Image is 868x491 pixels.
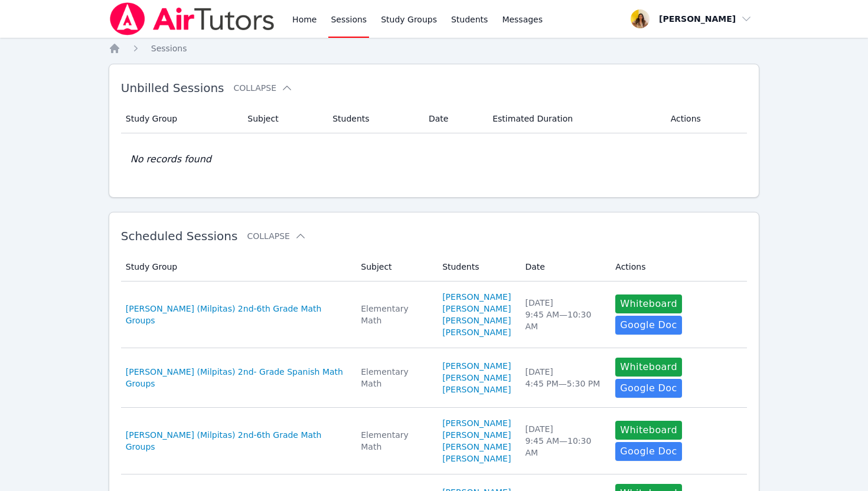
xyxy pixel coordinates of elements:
div: [DATE] 4:45 PM — 5:30 PM [525,366,601,389]
th: Date [518,253,608,281]
tr: [PERSON_NAME] (Milpitas) 2nd- Grade Spanish Math GroupsElementary Math[PERSON_NAME][PERSON_NAME][... [121,348,748,408]
div: Elementary Math [361,366,428,389]
a: [PERSON_NAME] [442,291,511,303]
a: Google Doc [615,379,681,398]
a: [PERSON_NAME] (Milpitas) 2nd-6th Grade Math Groups [126,429,347,453]
a: [PERSON_NAME] [442,429,511,441]
button: Whiteboard [615,421,682,440]
a: Sessions [151,42,187,54]
tr: [PERSON_NAME] (Milpitas) 2nd-6th Grade Math GroupsElementary Math[PERSON_NAME][PERSON_NAME][PERSO... [121,408,748,474]
button: Whiteboard [615,294,682,313]
button: Whiteboard [615,358,682,377]
nav: Breadcrumb [109,42,760,54]
a: [PERSON_NAME] (Milpitas) 2nd- Grade Spanish Math Groups [126,366,347,389]
a: [PERSON_NAME] [442,315,511,326]
span: Messages [502,14,543,25]
div: [DATE] 9:45 AM — 10:30 AM [525,423,601,459]
th: Subject [354,253,435,281]
a: [PERSON_NAME] [442,326,511,338]
a: [PERSON_NAME] [442,303,511,315]
a: Google Doc [615,442,681,461]
th: Subject [240,104,325,133]
a: [PERSON_NAME] [442,417,511,429]
a: [PERSON_NAME] [442,372,511,384]
th: Actions [664,104,748,133]
th: Study Group [121,104,241,133]
a: [PERSON_NAME] [442,384,511,395]
tr: [PERSON_NAME] (Milpitas) 2nd-6th Grade Math GroupsElementary Math[PERSON_NAME][PERSON_NAME][PERSO... [121,281,748,348]
a: [PERSON_NAME] [442,360,511,372]
button: Collapse [234,82,293,94]
td: No records found [121,133,748,185]
a: Google Doc [615,316,681,335]
button: Collapse [247,230,306,242]
div: [DATE] 9:45 AM — 10:30 AM [525,297,601,332]
a: [PERSON_NAME] (Milpitas) 2nd-6th Grade Math Groups [126,303,347,326]
th: Estimated Duration [485,104,663,133]
th: Students [435,253,518,281]
a: [PERSON_NAME] [442,453,511,464]
span: Sessions [151,44,187,53]
th: Students [325,104,422,133]
th: Actions [608,253,747,281]
div: Elementary Math [361,303,428,326]
div: Elementary Math [361,429,428,453]
th: Study Group [121,253,354,281]
span: Unbilled Sessions [121,81,224,95]
th: Date [422,104,485,133]
span: Scheduled Sessions [121,229,238,243]
img: Air Tutors [109,2,276,35]
a: [PERSON_NAME] [442,441,511,453]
